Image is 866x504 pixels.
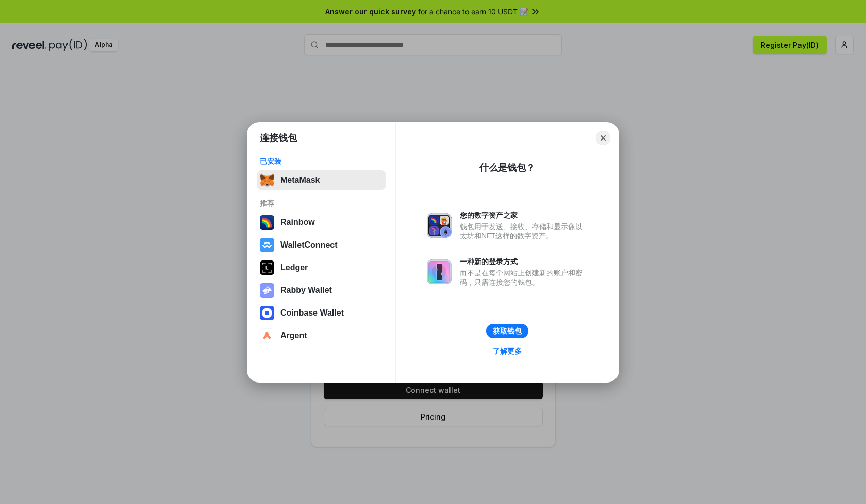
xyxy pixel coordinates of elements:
[260,306,274,320] img: svg+xml,%3Csvg%20width%3D%2228%22%20height%3D%2228%22%20viewBox%3D%220%200%2028%2028%22%20fill%3D...
[260,328,274,343] img: svg+xml,%3Csvg%20width%3D%2228%22%20height%3D%2228%22%20viewBox%3D%220%200%2028%2028%22%20fill%3D...
[260,173,274,187] img: svg+xml,%3Csvg%20fill%3D%22none%22%20height%3D%2233%22%20viewBox%3D%220%200%2035%2033%22%20width%...
[460,257,588,266] div: 一种新的登录方式
[280,263,308,272] div: Ledger
[460,268,588,287] div: 而不是在每个网站上创建新的账户和密码，只需连接您的钱包。
[280,176,320,185] div: MetaMask
[257,257,386,278] button: Ledger
[280,218,315,227] div: Rainbow
[486,324,528,338] button: 获取钱包
[257,325,386,346] button: Argent
[427,259,452,284] img: svg+xml,%3Csvg%20xmlns%3D%22http%3A%2F%2Fwww.w3.org%2F2000%2Fsvg%22%20fill%3D%22none%22%20viewBox...
[260,157,383,166] div: 已安装
[493,346,522,356] div: 了解更多
[479,162,535,174] div: 什么是钱包？
[596,131,610,145] button: Close
[493,326,522,336] div: 获取钱包
[257,212,386,233] button: Rainbow
[280,240,338,250] div: WalletConnect
[257,170,386,190] button: MetaMask
[260,238,274,252] img: svg+xml,%3Csvg%20width%3D%2228%22%20height%3D%2228%22%20viewBox%3D%220%200%2028%2028%22%20fill%3D...
[280,308,344,318] div: Coinbase Wallet
[487,344,528,358] a: 了解更多
[257,303,386,323] button: Coinbase Wallet
[260,132,297,144] h1: 连接钱包
[257,235,386,255] button: WalletConnect
[460,222,588,240] div: 钱包用于发送、接收、存储和显示像以太坊和NFT这样的数字资产。
[427,213,452,238] img: svg+xml,%3Csvg%20xmlns%3D%22http%3A%2F%2Fwww.w3.org%2F2000%2Fsvg%22%20fill%3D%22none%22%20viewBox...
[260,283,274,298] img: svg+xml,%3Csvg%20xmlns%3D%22http%3A%2F%2Fwww.w3.org%2F2000%2Fsvg%22%20fill%3D%22none%22%20viewBox...
[260,215,274,230] img: svg+xml,%3Csvg%20width%3D%22120%22%20height%3D%22120%22%20viewBox%3D%220%200%20120%20120%22%20fil...
[260,199,383,208] div: 推荐
[460,211,588,220] div: 您的数字资产之家
[280,286,332,295] div: Rabby Wallet
[280,331,307,340] div: Argent
[257,280,386,301] button: Rabby Wallet
[260,260,274,275] img: svg+xml,%3Csvg%20xmlns%3D%22http%3A%2F%2Fwww.w3.org%2F2000%2Fsvg%22%20width%3D%2228%22%20height%3...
